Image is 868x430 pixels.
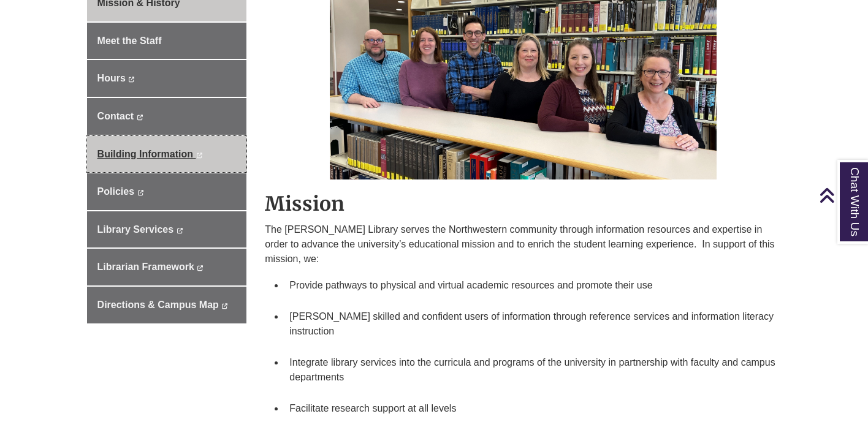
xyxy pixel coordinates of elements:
[289,355,776,385] p: Integrate library services into the curricula and programs of the university in partnership with ...
[265,222,781,266] p: The [PERSON_NAME] Library serves the Northwestern community through information resources and exp...
[196,153,202,158] i: This link opens in a new window
[97,300,219,310] span: Directions & Campus Map
[289,309,776,339] p: [PERSON_NAME] skilled and confident users of information through reference services and informati...
[97,149,193,159] span: Building Information
[87,287,247,323] a: Directions & Campus Map
[128,77,135,82] i: This link opens in a new window
[289,278,776,293] p: Provide pathways to physical and virtual academic resources and promote their use
[87,249,247,285] a: Librarian Framework
[137,190,144,195] i: This link opens in a new window
[97,224,174,235] span: Library Services
[87,211,247,248] a: Library Services
[97,73,126,83] span: Hours
[819,187,865,203] a: Back to Top
[97,262,194,272] span: Librarian Framework
[97,186,134,197] span: Policies
[197,265,204,271] i: This link opens in a new window
[289,401,776,416] p: Facilitate research support at all levels
[265,192,345,216] strong: Mission
[177,228,183,233] i: This link opens in a new window
[87,136,247,173] a: Building Information
[87,23,247,59] a: Meet the Staff
[97,111,134,121] span: Contact
[87,98,247,135] a: Contact
[87,60,247,97] a: Hours
[221,303,228,309] i: This link opens in a new window
[137,115,143,120] i: This link opens in a new window
[97,36,162,46] span: Meet the Staff
[87,173,247,210] a: Policies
